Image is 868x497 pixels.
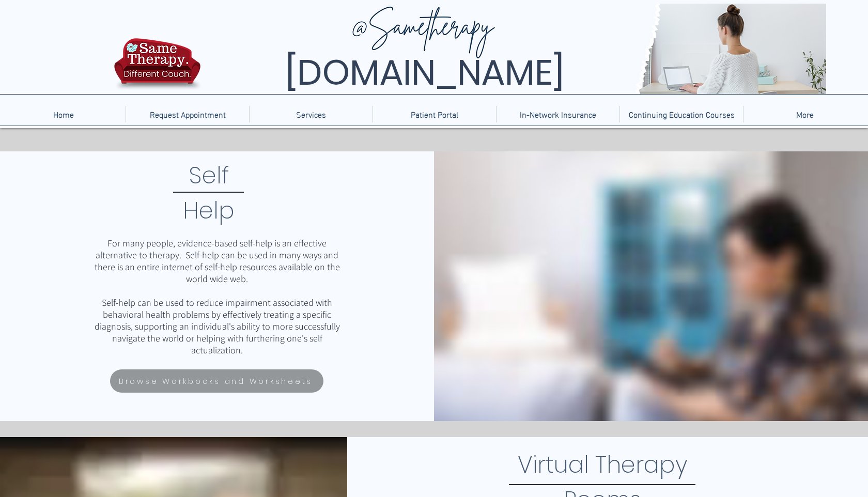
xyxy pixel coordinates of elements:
[95,237,340,285] span: For many people, evidence-based self-help is an effective alternative to therapy. Self-help can b...
[249,106,373,122] div: Services
[285,48,564,97] span: [DOMAIN_NAME]
[2,106,866,122] nav: Site
[515,106,601,122] p: In-Network Insurance
[624,106,740,122] p: Continuing Education Courses
[126,106,249,122] a: Request Appointment
[110,369,323,393] a: Browse Workbooks and Worksheets
[434,151,868,421] img: Reading a Digital Book
[119,375,313,387] span: Browse Workbooks and Worksheets
[48,106,79,122] p: Home
[406,106,463,122] p: Patient Portal
[291,106,331,122] p: Services
[95,297,340,356] span: Self-help can be used to reduce impairment associated with behavioral health problems by effectiv...
[2,106,126,122] a: Home
[791,106,819,122] p: More
[373,106,496,122] a: Patient Portal
[496,106,619,122] a: In-Network Insurance
[145,106,231,122] p: Request Appointment
[203,4,826,94] img: Same Therapy, Different Couch. TelebehavioralHealth.US
[111,37,204,98] img: TBH.US
[619,106,743,122] a: Continuing Education Courses
[183,159,235,227] span: Self Help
